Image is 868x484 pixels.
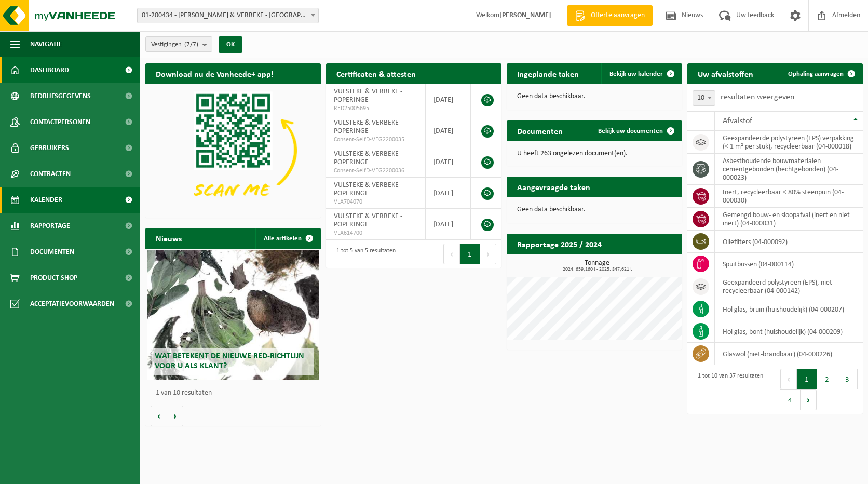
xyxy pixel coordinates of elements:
[30,57,69,83] span: Dashboard
[715,298,863,320] td: hol glas, bruin (huishoudelijk) (04-000207)
[334,136,417,144] span: Consent-SelfD-VEG2200035
[145,228,192,248] h2: Nieuws
[480,244,496,264] button: Next
[687,63,764,84] h2: Uw afvalstoffen
[30,213,70,239] span: Rapportage
[167,406,183,426] button: Volgende
[334,104,417,113] span: RED25005695
[780,369,797,389] button: Previous
[30,239,74,265] span: Documenten
[426,209,471,240] td: [DATE]
[715,208,863,231] td: gemengd bouw- en sloopafval (inert en niet inert) (04-000031)
[715,154,863,185] td: asbesthoudende bouwmaterialen cementgebonden (hechtgebonden) (04-000023)
[512,267,682,272] span: 2024: 659,160 t - 2025: 847,621 t
[693,90,715,106] span: 10
[219,36,242,53] button: OK
[609,71,663,77] span: Bekijk uw kalender
[326,63,426,84] h2: Certificaten & attesten
[145,63,284,84] h2: Download nu de Vanheede+ app!
[156,389,316,397] p: 1 van 10 resultaten
[443,244,460,264] button: Previous
[426,84,471,115] td: [DATE]
[517,150,672,157] p: U heeft 263 ongelezen document(en).
[255,228,320,249] a: Alle artikelen
[499,11,551,19] strong: [PERSON_NAME]
[30,265,77,291] span: Product Shop
[605,254,681,275] a: Bekijk rapportage
[507,120,573,141] h2: Documenten
[507,234,612,254] h2: Rapportage 2025 / 2024
[715,231,863,253] td: oliefilters (04-000092)
[715,343,863,365] td: glaswol (niet-brandbaar) (04-000226)
[780,389,801,410] button: 4
[138,8,318,23] span: 01-200434 - VULSTEKE & VERBEKE - POPERINGE
[151,406,167,426] button: Vorige
[693,91,715,105] span: 10
[715,185,863,208] td: inert, recycleerbaar < 80% steenpuin (04-000030)
[460,244,480,264] button: 1
[693,368,763,411] div: 1 tot 10 van 37 resultaten
[512,260,682,272] h3: Tonnage
[334,198,417,206] span: VLA704070
[426,178,471,209] td: [DATE]
[145,84,321,216] img: Download de VHEPlus App
[30,187,62,213] span: Kalender
[590,120,681,141] a: Bekijk uw documenten
[426,146,471,178] td: [DATE]
[30,291,114,317] span: Acceptatievoorwaarden
[426,115,471,146] td: [DATE]
[30,83,91,109] span: Bedrijfsgegevens
[30,161,71,187] span: Contracten
[334,229,417,237] span: VLA614700
[801,389,817,410] button: Next
[331,243,396,265] div: 1 tot 5 van 5 resultaten
[507,63,589,84] h2: Ingeplande taken
[567,5,653,26] a: Offerte aanvragen
[147,250,319,380] a: Wat betekent de nieuwe RED-richtlijn voor u als klant?
[598,128,663,135] span: Bekijk uw documenten
[715,320,863,343] td: hol glas, bont (huishoudelijk) (04-000209)
[507,177,601,197] h2: Aangevraagde taken
[151,37,198,52] span: Vestigingen
[788,71,844,77] span: Ophaling aanvragen
[30,109,90,135] span: Contactpersonen
[155,352,304,370] span: Wat betekent de nieuwe RED-richtlijn voor u als klant?
[588,10,647,21] span: Offerte aanvragen
[715,131,863,154] td: geëxpandeerde polystyreen (EPS) verpakking (< 1 m² per stuk), recycleerbaar (04-000018)
[334,181,402,197] span: VULSTEKE & VERBEKE - POPERINGE
[817,369,837,389] button: 2
[334,212,402,228] span: VULSTEKE & VERBEKE - POPERINGE
[601,63,681,84] a: Bekijk uw kalender
[334,167,417,175] span: Consent-SelfD-VEG2200036
[334,119,402,135] span: VULSTEKE & VERBEKE - POPERINGE
[837,369,858,389] button: 3
[137,8,319,23] span: 01-200434 - VULSTEKE & VERBEKE - POPERINGE
[334,150,402,166] span: VULSTEKE & VERBEKE - POPERINGE
[715,253,863,275] td: spuitbussen (04-000114)
[30,31,62,57] span: Navigatie
[715,275,863,298] td: geëxpandeerd polystyreen (EPS), niet recycleerbaar (04-000142)
[797,369,817,389] button: 1
[145,36,212,52] button: Vestigingen(7/7)
[517,206,672,213] p: Geen data beschikbaar.
[721,93,794,101] label: resultaten weergeven
[184,41,198,48] count: (7/7)
[517,93,672,100] p: Geen data beschikbaar.
[723,117,752,125] span: Afvalstof
[780,63,862,84] a: Ophaling aanvragen
[334,88,402,104] span: VULSTEKE & VERBEKE - POPERINGE
[30,135,69,161] span: Gebruikers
